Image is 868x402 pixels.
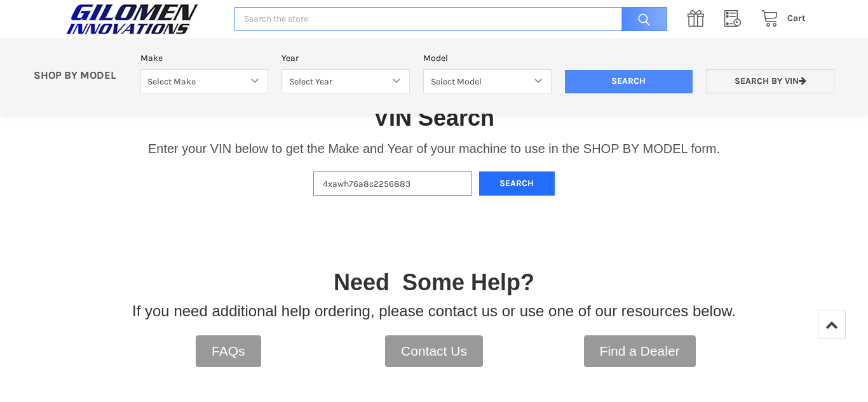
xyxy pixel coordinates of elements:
[27,69,134,83] p: SHOP BY MODEL
[385,335,483,367] a: Contact Us
[281,51,410,65] label: Year
[754,11,806,27] a: Cart
[62,3,202,35] img: GILOMEN INNOVATIONS
[584,335,696,367] a: Find a Dealer
[818,311,846,338] a: Top of Page
[140,51,269,65] label: Make
[706,69,834,94] a: Search by VIN
[234,7,667,32] input: Search the store
[62,3,221,35] a: GILOMEN INNOVATIONS
[374,104,494,132] h1: VIN Search
[196,335,261,367] a: FAQs
[615,7,667,32] input: Search
[132,300,736,323] p: If you need additional help ordering, please contact us or use one of our resources below.
[787,13,806,23] span: Cart
[423,51,552,65] label: Model
[313,171,472,196] input: Enter VIN of your machine
[148,139,720,158] p: Enter your VIN below to get the Make and Year of your machine to use in the SHOP BY MODEL form.
[479,171,555,196] button: Search
[565,70,693,94] input: Search
[334,265,534,300] p: Need Some Help?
